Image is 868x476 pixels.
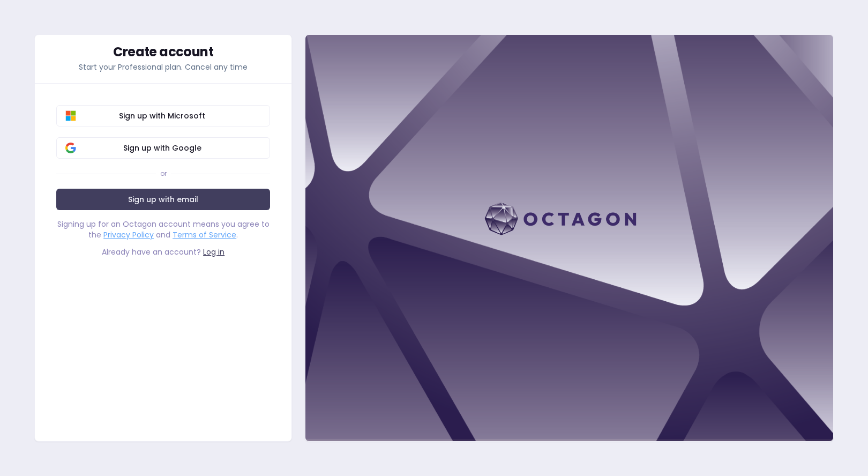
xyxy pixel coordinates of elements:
[160,169,167,178] div: or
[56,189,270,210] a: Sign up with email
[63,143,261,153] span: Sign up with Google
[203,247,225,257] a: Log in
[103,229,154,240] a: Privacy Policy
[56,247,270,257] div: Already have an account?
[56,219,270,240] div: Signing up for an Octagon account means you agree to the and .
[56,105,270,127] button: Sign up with Microsoft
[56,62,270,72] p: Start your Professional plan. Cancel any time
[63,110,261,121] span: Sign up with Microsoft
[56,137,270,159] button: Sign up with Google
[56,46,270,58] div: Create account
[173,229,236,240] a: Terms of Service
